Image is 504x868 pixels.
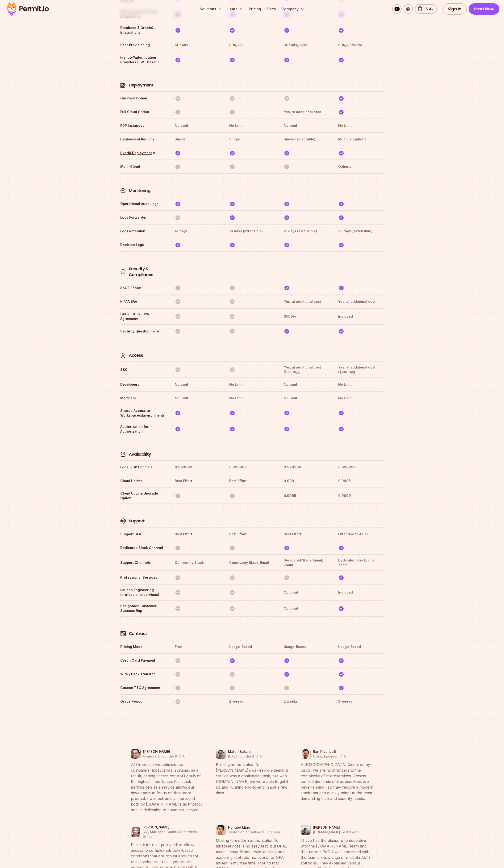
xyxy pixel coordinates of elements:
th: SDK/API/SCIM [283,41,329,49]
th: Single [175,135,221,143]
th: 14 days (extensible) [229,227,275,235]
img: Tal Saiag | Granulate Founder & CTO [131,748,141,760]
th: Dedicated Slack, Email, Zoom [283,558,329,568]
th: 0.9999 [338,491,384,501]
th: $500/y [283,311,329,321]
th: User Provisioning [120,41,166,49]
th: SSO [120,365,166,375]
th: Enteprise SLA Doc [338,530,384,538]
h4: Security & Compliance [129,266,166,278]
img: Deployment [120,82,126,88]
th: Deployment Regions [120,135,166,143]
img: Ran Ribenzaft | Cisco, Epsagon CTO [301,748,310,760]
th: Dedicated Slack Channel [120,544,166,552]
h4: Availability [129,451,151,457]
p: Ran Ribenzaft [313,749,347,754]
span: ↑ [148,464,154,470]
th: Multi-Cloud [120,163,166,170]
th: 0.999999 [338,463,384,471]
p: [DOMAIN_NAME] Tech Lead [313,830,358,835]
th: Logs Forwarder [120,214,166,221]
th: Free [175,643,221,651]
th: Dedicated Slack, Email, Zoom [338,558,384,568]
p: [PERSON_NAME] [142,825,204,830]
th: Yes, at additional cost ($2500/y) [283,365,329,375]
th: Community Slack, Email [229,558,275,568]
th: Decision Logs [120,241,166,249]
p: [PERSON_NAME] [313,825,358,830]
th: Yes, at additional cost [283,298,329,305]
th: Support SLA [120,530,166,538]
img: Pawel Englert | Beekeeper.io Tech Lead [301,824,310,836]
th: 21 days (extensible) [283,227,329,235]
p: Tesla Senior Software Engineer [228,830,280,835]
p: [PERSON_NAME] [143,749,186,754]
th: Single [229,135,275,143]
th: SDK/API [229,41,275,49]
a: Local PDP Uptime↑ [120,465,153,470]
th: Professional Services [120,574,166,581]
th: HIPAA BAA [120,298,166,305]
th: Credit Card Payment [120,657,166,664]
th: Members [120,394,166,402]
th: PDP Instances [120,122,166,129]
th: 0.999999 [175,463,221,471]
th: No Limit [338,381,384,388]
th: Security Questionnaire [120,328,166,335]
th: 0.9995 [338,477,384,485]
th: 0.9995 [283,491,329,501]
th: Authorization for Authorization [120,424,166,434]
img: Availability [120,451,126,457]
th: No Limit [338,394,384,402]
th: Usage-Based [229,643,275,651]
img: Contract [120,631,126,637]
th: Best Effort [229,477,275,485]
th: Optional [338,163,384,170]
img: Nate Young | CIO, Maricopa County Recorder's Office [131,826,140,838]
th: No Limit [175,381,221,388]
a: Hybrid Deployment↑ [120,151,155,155]
p: CIO, Maricopa County Recorder's Office [142,830,204,839]
th: Single (selectable) [283,135,329,143]
th: Pricing Model [120,643,166,651]
th: Shared Access to Workspaces/Environments [120,408,166,418]
h4: Monitoring [129,188,150,194]
img: Monitoring [120,188,126,194]
th: Usage-Based [283,643,329,651]
th: Yes, at additional cost [283,108,329,116]
th: Support Channels [120,558,166,568]
span: ↑ [150,150,156,156]
button: Company [279,4,306,14]
th: No Limit [175,394,221,402]
th: Identity/Autentication Providers (JWT based) [120,55,166,65]
a: Docs [265,4,278,14]
th: Included [338,587,384,597]
img: Support [120,518,126,524]
a: Start Now [469,3,500,15]
th: Wire / Bank Transfer [120,670,166,678]
th: No Limit [229,394,275,402]
th: 2 weeks [229,698,275,705]
img: Permit logo [5,1,51,17]
th: GDPR, CCPA, DPA Agreement [120,311,166,321]
th: Best Effort [283,530,329,538]
th: Best Effort [175,530,221,538]
th: Optional [283,603,329,613]
th: Custom T&C Agreement [120,684,166,692]
p: Cisco, Epsagon CTO [313,754,347,759]
th: Operational Audit Logs [120,200,166,208]
th: 0.999 [283,477,329,485]
th: 28 days (extensible) [338,227,384,235]
h4: Support [129,518,145,524]
th: 3 weeks [338,698,384,705]
th: Included [338,311,384,321]
blockquote: At [GEOGRAPHIC_DATA] (acquired by Cisco) we are no strangers to the complexity of microservices. ... [301,762,373,801]
th: No Limit [338,122,384,129]
button: Solutions [198,4,224,14]
th: No Limit [283,394,329,402]
th: SDK/API/SCIM [338,41,384,49]
h4: Access [129,352,143,358]
th: 0.999999 [283,463,329,471]
th: No Limit [229,122,275,129]
th: Best Effort [229,530,275,538]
